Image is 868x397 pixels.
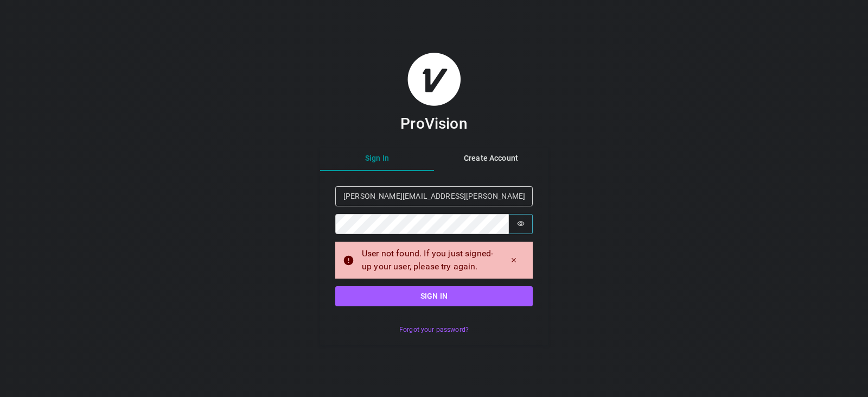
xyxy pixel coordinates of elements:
button: Show password [509,214,533,234]
button: Forgot your password? [393,322,474,337]
input: Email [335,186,533,206]
button: Sign in [335,286,533,306]
h3: ProVision [400,114,467,133]
div: User not found. If you just signed-up your user, please try again. [362,247,495,273]
button: Dismiss alert [502,253,525,268]
button: Create Account [434,147,548,171]
button: Sign In [320,147,434,171]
